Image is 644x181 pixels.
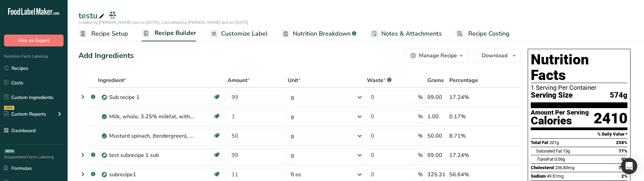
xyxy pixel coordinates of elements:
[367,76,391,84] div: Waste
[449,93,489,101] div: 17.24%
[536,157,547,162] i: Trans
[78,9,106,22] div: testu
[109,113,194,121] div: Milk, whole, 3.25% milkfat, without added vitamin A and [MEDICAL_DATA]
[427,93,447,101] div: 99.00
[4,106,14,110] div: NEW
[291,93,294,101] div: g
[288,76,301,84] span: Unit
[91,29,128,38] span: Recipe Setup
[210,26,268,41] a: Customize Label
[621,157,627,162] span: 0%
[449,151,489,159] div: 17.24%
[610,91,627,100] span: 574g
[619,165,627,170] span: 79%
[531,140,548,145] span: Total Fat
[405,49,468,62] button: Manage Recipe
[228,76,250,84] span: Amount
[419,52,457,60] div: Manage Recipe
[621,174,627,179] span: 2%
[531,116,589,126] div: Calories
[594,109,627,127] div: 2410
[473,49,521,62] button: Download
[109,93,194,101] div: Sub recipe 1
[291,170,301,179] div: fl oz
[109,170,194,179] div: subrecipe1
[102,172,107,177] img: Sub Recipe
[221,29,268,38] span: Customize Label
[619,148,627,154] span: 77%
[4,35,64,46] button: Hire an Expert
[531,84,627,91] div: 1 Serving Per Container
[102,153,107,158] img: Sub Recipe
[293,29,351,38] span: Nutrition Breakdown
[555,165,574,170] span: 236.83mg
[109,132,194,140] div: Mustard spinach, (tendergreen), raw
[291,132,294,140] div: g
[449,132,489,140] div: 8.71%
[427,76,444,84] span: Grams
[531,52,627,83] h1: Nutrition Facts
[547,174,564,179] span: 49.51mg
[98,76,126,84] span: Ingredient
[427,170,447,179] div: 325.31
[78,20,248,25] span: Created by [PERSON_NAME] test on [DATE], Last edited by [PERSON_NAME] test on [DATE]
[109,151,194,159] div: test subrecipe 1 sub
[554,157,565,162] span: 0.06g
[531,109,589,116] div: Amount Per Serving
[370,26,442,41] a: Notes & Attachments
[536,148,562,154] span: Saturated Fat
[154,28,196,38] span: Recipe Builder
[616,140,627,145] span: 258%
[142,25,196,42] a: Recipe Builder
[536,157,553,162] span: Fat
[102,95,107,100] img: Sub Recipe
[291,151,294,159] div: g
[281,26,356,41] a: Nutrition Breakdown
[291,113,294,121] div: g
[482,52,507,60] span: Download
[449,76,478,84] span: Percentage
[449,113,489,121] div: 0.17%
[427,132,447,140] div: 50.00
[531,130,627,138] section: % Daily Value *
[427,151,447,159] div: 99.00
[381,29,442,38] span: Notes & Attachments
[427,113,447,121] div: 1.00
[4,110,46,118] div: Custom Reports
[449,170,489,179] div: 56.64%
[531,174,546,179] span: Sodium
[78,26,128,41] a: Recipe Setup
[78,50,134,61] div: Add Ingredients
[549,140,559,145] span: 201g
[563,148,570,154] span: 15g
[531,165,554,170] span: Cholesterol
[4,149,15,153] div: BETA
[468,29,509,38] span: Recipe Costing
[531,91,573,100] span: Serving Size
[621,158,637,174] div: Open Intercom Messenger
[455,26,509,41] a: Recipe Costing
